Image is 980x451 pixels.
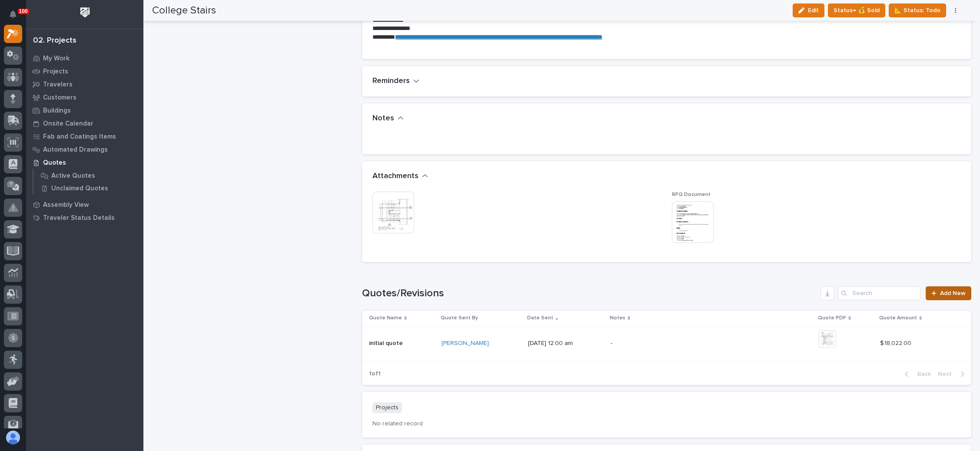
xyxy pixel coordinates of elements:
[43,81,73,89] p: Travelers
[26,65,143,78] a: Projects
[362,287,817,300] h1: Quotes/Revisions
[889,3,946,17] button: 📐 Status: Todo
[43,201,89,209] p: Assembly View
[793,3,824,17] button: Edit
[838,286,920,300] input: Search
[26,143,143,156] a: Automated Drawings
[441,313,478,323] p: Quote Sent By
[43,120,93,128] p: Onsite Calendar
[372,76,419,86] button: Reminders
[894,5,940,16] span: 📐 Status: Todo
[912,370,931,378] span: Back
[828,3,885,17] button: Status→ 💰 Sold
[940,290,966,296] span: Add New
[362,363,388,385] p: 1 of 1
[26,117,143,130] a: Onsite Calendar
[818,313,846,323] p: Quote PDF
[43,55,70,63] p: My Work
[33,169,143,182] a: Active Quotes
[152,4,216,17] h2: College Stairs
[19,8,28,14] p: 100
[26,91,143,104] a: Customers
[527,313,553,323] p: Date Sent
[442,340,489,347] a: [PERSON_NAME]
[369,338,405,347] p: initial quote
[372,402,402,413] p: Projects
[43,159,66,167] p: Quotes
[4,428,22,447] button: users-avatar
[938,370,957,378] span: Next
[26,52,143,65] a: My Work
[43,214,115,222] p: Traveler Status Details
[11,10,22,24] div: Notifications100
[51,185,108,192] p: Unclaimed Quotes
[33,36,76,46] div: 02. Projects
[26,198,143,211] a: Assembly View
[43,68,68,76] p: Projects
[43,146,108,154] p: Automated Drawings
[369,313,402,323] p: Quote Name
[372,114,394,123] h2: Notes
[33,182,143,194] a: Unclaimed Quotes
[372,114,404,123] button: Notes
[4,5,22,23] button: Notifications
[372,172,428,181] button: Attachments
[362,326,971,361] tr: initial quoteinitial quote [PERSON_NAME] [DATE] 12:00 am-$ 18,022.00$ 18,022.00
[834,5,880,16] span: Status→ 💰 Sold
[372,172,419,181] h2: Attachments
[26,78,143,91] a: Travelers
[372,76,410,86] h2: Reminders
[26,130,143,143] a: Fab and Coatings Items
[77,4,93,20] img: Workspace Logo
[611,340,763,347] p: -
[43,107,71,115] p: Buildings
[26,156,143,169] a: Quotes
[26,211,143,224] a: Traveler Status Details
[880,338,913,347] p: $ 18,022.00
[934,370,971,378] button: Next
[26,104,143,117] a: Buildings
[672,192,711,197] span: RFQ Document
[808,7,819,14] span: Edit
[372,420,961,428] p: No related record
[51,172,95,180] p: Active Quotes
[879,313,917,323] p: Quote Amount
[610,313,625,323] p: Notes
[528,340,604,347] p: [DATE] 12:00 am
[43,133,116,141] p: Fab and Coatings Items
[926,286,971,300] a: Add New
[898,370,934,378] button: Back
[43,94,76,102] p: Customers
